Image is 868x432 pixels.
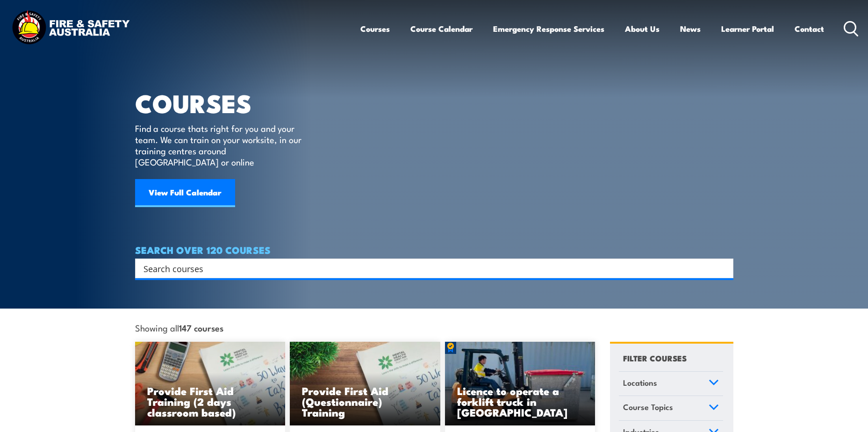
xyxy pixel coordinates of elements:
[135,323,223,332] span: Showing all
[795,16,824,41] a: Contact
[135,245,733,255] h4: SEARCH OVER 120 COURSES
[302,385,428,418] h3: Provide First Aid (Questionnaire) Training
[623,352,687,364] h4: FILTER COURSES
[135,342,286,426] a: Provide First Aid Training (2 days classroom based)
[619,396,723,420] a: Course Topics
[457,385,583,418] h3: Licence to operate a forklift truck in [GEOGRAPHIC_DATA]
[619,372,723,396] a: Locations
[290,342,440,426] img: Mental Health First Aid Training (Standard) – Blended Classroom
[143,261,713,275] input: Search input
[360,16,390,41] a: Courses
[410,16,473,41] a: Course Calendar
[147,385,273,418] h3: Provide First Aid Training (2 days classroom based)
[135,342,286,426] img: Mental Health First Aid Training (Standard) – Classroom
[680,16,701,41] a: News
[135,92,315,114] h1: COURSES
[445,342,595,426] img: Licence to operate a forklift truck Training
[135,122,306,167] p: Find a course thats right for you and your team. We can train on your worksite, in our training c...
[445,342,595,426] a: Licence to operate a forklift truck in [GEOGRAPHIC_DATA]
[623,376,657,389] span: Locations
[721,16,774,41] a: Learner Portal
[145,262,715,275] form: Search form
[717,262,730,275] button: Search magnifier button
[493,16,604,41] a: Emergency Response Services
[625,16,660,41] a: About Us
[290,342,440,426] a: Provide First Aid (Questionnaire) Training
[623,401,673,413] span: Course Topics
[135,179,235,207] a: View Full Calendar
[179,321,223,334] strong: 147 courses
